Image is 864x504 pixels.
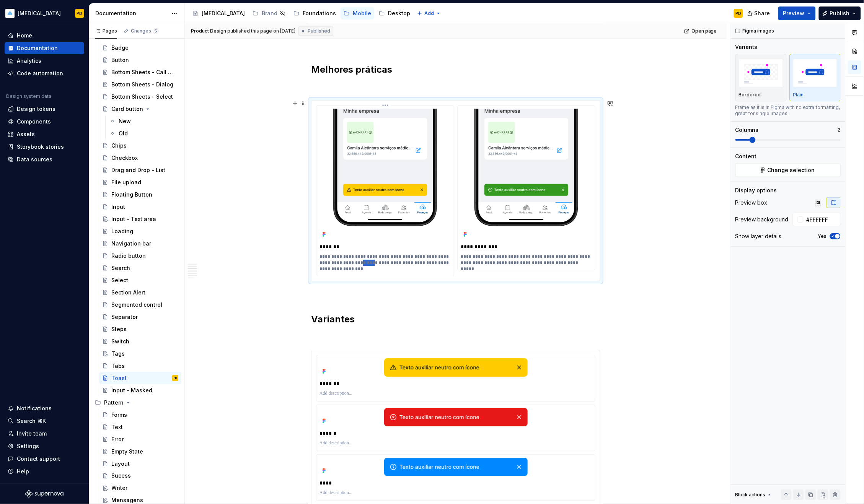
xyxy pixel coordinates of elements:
[735,216,789,223] div: Preview background
[17,405,52,412] div: Notifications
[249,7,289,20] a: Brand
[99,335,181,348] a: Switch
[111,142,127,150] div: Chips
[5,128,84,140] a: Assets
[111,436,124,443] div: Error
[119,130,128,137] div: Old
[5,402,84,415] button: Notifications
[783,10,805,17] span: Preview
[768,166,815,174] span: Change selection
[735,104,841,117] div: Frame as it is in Figma with no extra formatting, great for single images.
[111,338,129,345] div: Switch
[17,105,55,113] div: Design tokens
[111,350,125,358] div: Tags
[99,445,181,458] a: Empty State
[111,215,156,223] div: Input - Text area
[99,409,181,421] a: Forms
[99,421,181,433] a: Text
[5,465,84,478] button: Help
[99,323,181,335] a: Steps
[111,68,174,76] div: Bottom Sheets - Call to Action
[17,70,63,77] div: Code automation
[376,7,413,20] a: Desktop
[838,127,841,133] p: 2
[735,126,759,134] div: Columns
[99,164,181,176] a: Drag and Drop - List
[388,10,410,17] div: Desktop
[5,103,84,115] a: Design tokens
[308,28,330,34] span: Published
[735,54,787,101] button: placeholderBordered
[735,489,773,500] div: Block actions
[111,44,129,52] div: Badge
[99,433,181,445] a: Error
[17,468,29,475] div: Help
[111,252,146,260] div: Radio button
[99,311,181,323] a: Separator
[793,59,838,87] img: placeholder
[111,154,138,162] div: Checkbox
[99,299,181,311] a: Segmented control
[99,237,181,250] a: Navigation bar
[691,28,717,34] span: Open page
[99,458,181,470] a: Layout
[5,9,15,18] img: 3a570f0b-1f7c-49e5-9f10-88144126f5ec.png
[99,250,181,262] a: Radio button
[99,360,181,372] a: Tabs
[191,28,226,34] span: Product Design
[311,63,600,76] h2: Melhores práticas
[99,103,181,115] a: Card button
[111,387,152,394] div: Input - Masked
[131,28,159,34] div: Changes
[735,187,777,194] div: Display options
[99,348,181,360] a: Tags
[736,10,742,16] div: PD
[92,397,181,409] div: Pattern
[99,274,181,286] a: Select
[111,179,141,186] div: File upload
[790,54,841,101] button: placeholderPlain
[830,10,850,17] span: Publish
[111,325,127,333] div: Steps
[17,143,64,151] div: Storybook stories
[95,28,117,34] div: Pages
[99,372,181,384] a: ToastPD
[106,115,181,127] a: New
[99,54,181,66] a: Button
[99,482,181,494] a: Writer
[111,240,151,247] div: Navigation bar
[111,264,130,272] div: Search
[111,460,130,468] div: Layout
[111,423,123,431] div: Text
[341,7,374,20] a: Mobile
[424,10,434,16] span: Add
[111,484,127,492] div: Writer
[5,440,84,452] a: Settings
[18,10,61,17] div: [MEDICAL_DATA]
[17,417,46,425] div: Search ⌘K
[119,117,131,125] div: New
[95,10,168,17] div: Documentation
[735,232,782,240] div: Show layer details
[111,105,143,113] div: Card button
[111,228,133,235] div: Loading
[111,81,173,88] div: Bottom Sheets - Dialog
[755,10,770,17] span: Share
[17,442,39,450] div: Settings
[303,10,336,17] div: Foundations
[17,430,47,437] div: Invite team
[5,415,84,427] button: Search ⌘K
[99,262,181,274] a: Search
[5,67,84,80] a: Code automation
[5,29,84,42] a: Home
[111,191,152,198] div: Floating Button
[17,44,58,52] div: Documentation
[111,472,131,480] div: Sucess
[99,225,181,237] a: Loading
[804,213,841,226] input: Auto
[111,448,143,455] div: Empty State
[111,301,162,309] div: Segmented control
[111,313,138,321] div: Separator
[5,55,84,67] a: Analytics
[735,199,768,206] div: Preview box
